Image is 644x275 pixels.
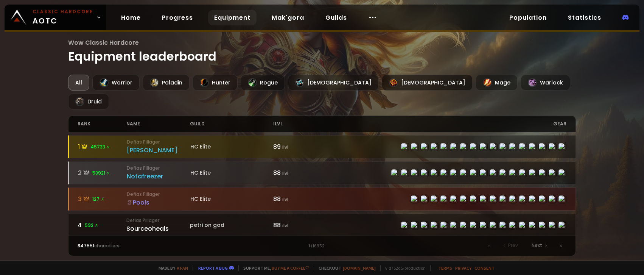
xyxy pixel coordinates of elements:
[438,265,452,271] a: Terms
[126,116,190,132] div: name
[127,172,190,181] div: Notafreezer
[273,168,322,178] div: 88
[343,265,376,271] a: [DOMAIN_NAME]
[314,265,376,271] span: Checkout
[288,75,379,91] div: [DEMOGRAPHIC_DATA]
[78,220,126,230] div: 4
[382,75,473,91] div: [DEMOGRAPHIC_DATA]
[68,75,89,91] div: All
[190,195,274,203] div: HC Elite
[68,161,576,184] a: 253921 Defias PillagerNotafreezerHC Elite88 ilvlitem-22498item-23057item-22983item-2575item-22496...
[78,194,127,204] div: 3
[319,10,353,25] a: Guilds
[455,265,471,271] a: Privacy
[78,142,127,152] div: 1
[282,144,288,150] small: ilvl
[115,10,147,25] a: Home
[68,38,576,47] span: Wow Classic Hardcore
[503,10,553,25] a: Population
[266,10,310,25] a: Mak'gora
[126,217,190,224] small: Defias Pillager
[193,75,238,91] div: Hunter
[68,38,576,66] h1: Equipment leaderboard
[68,135,576,158] a: 145733 Defias Pillager[PERSON_NAME]HC Elite89 ilvlitem-22498item-23057item-22499item-4335item-224...
[85,222,99,229] span: 592
[190,221,273,229] div: petri on god
[156,10,199,25] a: Progress
[282,196,288,203] small: ilvl
[282,170,288,177] small: ilvl
[562,10,607,25] a: Statistics
[5,5,106,30] a: Classic HardcoreAOTC
[208,10,257,25] a: Equipment
[33,8,93,15] small: Classic Hardcore
[78,242,94,249] span: 847551
[273,116,322,132] div: ilvl
[68,214,576,237] a: 4592 Defias PillagerSourceohealspetri on god88 ilvlitem-22514item-21712item-22515item-4336item-22...
[127,198,190,207] div: Pools
[532,242,542,249] span: Next
[126,224,190,233] div: Sourceoheals
[273,194,322,204] div: 88
[68,94,109,109] div: Druid
[127,145,190,155] div: [PERSON_NAME]
[92,75,140,91] div: Warrior
[272,265,309,271] a: Buy me a coffee
[190,116,273,132] div: guild
[127,191,190,198] small: Defias Pillager
[78,116,126,132] div: rank
[200,242,444,249] div: 1
[380,265,426,271] span: v. d752d5 - production
[90,144,110,150] span: 45733
[177,265,188,271] a: a fan
[92,170,110,177] span: 53921
[311,243,325,249] small: / 16952
[190,169,274,177] div: HC Elite
[508,242,518,249] span: Prev
[282,222,288,229] small: ilvl
[143,75,190,91] div: Paladin
[127,165,190,172] small: Defias Pillager
[92,196,105,203] span: 127
[33,8,93,27] span: AOTC
[521,75,570,91] div: Warlock
[127,139,190,145] small: Defias Pillager
[322,116,566,132] div: gear
[273,142,322,152] div: 89
[78,168,127,178] div: 2
[68,187,576,211] a: 3127 Defias PillagerPoolsHC Elite88 ilvlitem-22506item-22943item-22507item-22504item-22510item-22...
[190,143,274,151] div: HC Elite
[154,265,188,271] span: Made by
[238,265,309,271] span: Support me,
[273,220,322,230] div: 88
[241,75,285,91] div: Rogue
[474,265,495,271] a: Consent
[476,75,518,91] div: Mage
[78,242,200,249] div: characters
[198,265,228,271] a: Report a bug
